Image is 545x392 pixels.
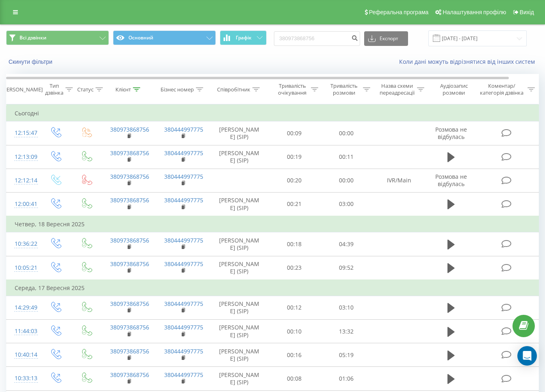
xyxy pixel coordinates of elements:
a: 380973868756 [110,300,149,308]
td: IVR/Main [372,169,426,192]
div: Назва схеми переадресації [380,82,415,96]
td: [PERSON_NAME] (SIP) [210,343,268,367]
td: 03:10 [320,296,372,319]
td: 00:09 [268,121,320,145]
span: Розмова не відбулась [435,126,467,141]
td: Сьогодні [7,105,539,121]
a: 380973868756 [110,371,149,379]
div: 12:12:14 [15,173,31,188]
td: 01:06 [320,367,372,390]
div: Клієнт [115,86,131,93]
td: 00:12 [268,296,320,319]
div: Тривалість розмови [328,82,361,96]
button: Експорт [364,31,408,46]
button: Основний [113,30,216,45]
span: Вихід [520,9,534,15]
a: 380444997775 [164,323,203,331]
td: 00:23 [268,256,320,280]
div: Аудіозапис розмови [434,82,474,96]
td: [PERSON_NAME] (SIP) [210,232,268,256]
td: [PERSON_NAME] (SIP) [210,121,268,145]
div: 12:13:09 [15,149,31,165]
td: 00:10 [268,320,320,343]
td: 04:39 [320,232,372,256]
div: Бізнес номер [161,86,194,93]
a: 380444997775 [164,371,203,379]
a: 380973868756 [110,236,149,244]
div: Open Intercom Messenger [517,346,537,366]
button: Скинути фільтри [6,58,56,65]
td: Четвер, 18 Вересня 2025 [7,216,539,232]
a: 380444997775 [164,300,203,308]
td: 00:08 [268,367,320,390]
a: 380444997775 [164,126,203,133]
div: 11:44:03 [15,323,31,339]
div: 10:33:13 [15,370,31,386]
td: 00:21 [268,192,320,216]
button: Графік [220,30,267,45]
div: 10:05:21 [15,260,31,276]
td: 00:00 [320,121,372,145]
a: 380444997775 [164,260,203,268]
td: 05:19 [320,343,372,367]
a: 380973868756 [110,323,149,331]
td: 00:20 [268,169,320,192]
a: 380973868756 [110,126,149,133]
td: 00:18 [268,232,320,256]
div: 12:00:41 [15,196,31,212]
td: 13:32 [320,320,372,343]
a: 380444997775 [164,173,203,180]
td: 03:00 [320,192,372,216]
td: [PERSON_NAME] (SIP) [210,296,268,319]
span: Всі дзвінки [20,35,46,41]
a: Коли дані можуть відрізнятися вiд інших систем [399,58,539,65]
button: Всі дзвінки [6,30,109,45]
input: Пошук за номером [274,31,360,46]
div: Статус [77,86,93,93]
td: [PERSON_NAME] (SIP) [210,367,268,390]
div: 10:36:22 [15,236,31,252]
div: 14:29:49 [15,300,31,316]
span: Графік [236,35,252,41]
td: 09:52 [320,256,372,280]
a: 380444997775 [164,149,203,157]
div: Тип дзвінка [45,82,63,96]
a: 380973868756 [110,196,149,204]
a: 380444997775 [164,236,203,244]
a: 380973868756 [110,149,149,157]
td: Середа, 17 Вересня 2025 [7,280,539,296]
td: 00:11 [320,145,372,169]
a: 380444997775 [164,347,203,355]
td: [PERSON_NAME] (SIP) [210,145,268,169]
span: Налаштування профілю [443,9,506,15]
a: 380973868756 [110,260,149,268]
div: 12:15:47 [15,125,31,141]
td: 00:19 [268,145,320,169]
div: Коментар/категорія дзвінка [478,82,525,96]
div: [PERSON_NAME] [2,86,43,93]
a: 380444997775 [164,196,203,204]
div: 10:40:14 [15,347,31,363]
span: Розмова не відбулась [435,173,467,188]
td: [PERSON_NAME] (SIP) [210,192,268,216]
td: [PERSON_NAME] (SIP) [210,320,268,343]
td: 00:00 [320,169,372,192]
a: 380973868756 [110,173,149,180]
a: 380973868756 [110,347,149,355]
td: [PERSON_NAME] (SIP) [210,256,268,280]
div: Співробітник [217,86,250,93]
div: Тривалість очікування [276,82,309,96]
td: 00:16 [268,343,320,367]
span: Реферальна програма [369,9,429,15]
